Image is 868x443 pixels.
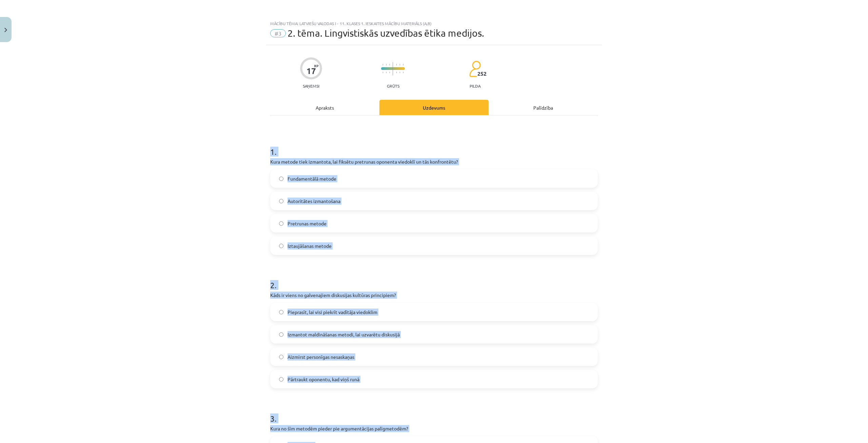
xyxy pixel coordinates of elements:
[314,64,318,68] span: XP
[288,242,332,250] span: Iztaujāšanas metode
[288,353,354,361] span: Aizmirst personīgas nesaskaņas
[279,244,283,248] input: Iztaujāšanas metode
[470,84,480,88] p: pilda
[270,269,598,290] h1: 2 .
[389,72,390,73] img: icon-short-line-57e1e144782c952c97e751825c79c345078a6d821885a25fce030b3d8c18986b.svg
[489,100,598,115] div: Palīdzība
[386,64,387,66] img: icon-short-line-57e1e144782c952c97e751825c79c345078a6d821885a25fce030b3d8c18986b.svg
[270,21,598,26] div: Mācību tēma: Latviešu valodas i - 11. klases 1. ieskaites mācību materiāls (a,b)
[270,100,379,115] div: Apraksts
[279,199,283,203] input: Autoritātes izmantošana
[270,135,598,156] h1: 1 .
[403,64,403,66] img: icon-short-line-57e1e144782c952c97e751825c79c345078a6d821885a25fce030b3d8c18986b.svg
[279,332,283,337] input: Izmantot maldināšanas metodi, lai uzvarētu diskusijā
[307,66,316,76] div: 17
[288,376,359,383] span: Pārtraukt oponentu, kad viņš runā
[279,355,283,359] input: Aizmirst personīgas nesaskaņas
[403,72,403,73] img: icon-short-line-57e1e144782c952c97e751825c79c345078a6d821885a25fce030b3d8c18986b.svg
[279,310,283,314] input: Pieprasīt, lai visi piekrīt vadītāja viedoklim
[270,29,286,37] span: #3
[396,72,397,73] img: icon-short-line-57e1e144782c952c97e751825c79c345078a6d821885a25fce030b3d8c18986b.svg
[270,158,598,165] p: Kura metode tiek izmantota, lai fiksētu pretrunas oponenta viedoklī un tās konfrontētu?
[300,84,322,88] p: Saņemsi
[288,175,336,182] span: Fundamentālā metode
[288,331,400,338] span: Izmantot maldināšanas metodi, lai uzvarētu diskusijā
[270,292,598,299] p: Kāds ir viens no galvenajiem diskusijas kultūras principiem?
[382,64,383,66] img: icon-short-line-57e1e144782c952c97e751825c79c345078a6d821885a25fce030b3d8c18986b.svg
[469,60,481,77] img: students-c634bb4e5e11cddfef0936a35e636f08e4e9abd3cc4e673bd6f9a4125e45ecb1.svg
[382,72,383,73] img: icon-short-line-57e1e144782c952c97e751825c79c345078a6d821885a25fce030b3d8c18986b.svg
[288,309,377,316] span: Pieprasīt, lai visi piekrīt vadītāja viedoklim
[288,27,484,39] span: 2. tēma. Lingvistiskās uzvedības ētika medijos.
[279,221,283,226] input: Pretrunas metode
[288,220,327,227] span: Pretrunas metode
[387,84,399,88] p: Grūts
[379,100,489,115] div: Uzdevums
[389,64,390,66] img: icon-short-line-57e1e144782c952c97e751825c79c345078a6d821885a25fce030b3d8c18986b.svg
[279,177,283,181] input: Fundamentālā metode
[386,72,387,73] img: icon-short-line-57e1e144782c952c97e751825c79c345078a6d821885a25fce030b3d8c18986b.svg
[270,425,598,432] p: Kura no šīm metodēm pieder pie argumentācijas palīgmetodēm?
[4,28,7,32] img: icon-close-lesson-0947bae3869378f0d4975bcd49f059093ad1ed9edebbc8119c70593378902aed.svg
[288,198,340,205] span: Autoritātes izmantošana
[270,402,598,423] h1: 3 .
[477,71,487,77] span: 252
[399,72,400,73] img: icon-short-line-57e1e144782c952c97e751825c79c345078a6d821885a25fce030b3d8c18986b.svg
[396,64,397,66] img: icon-short-line-57e1e144782c952c97e751825c79c345078a6d821885a25fce030b3d8c18986b.svg
[393,62,393,75] img: icon-long-line-d9ea69661e0d244f92f715978eff75569469978d946b2353a9bb055b3ed8787d.svg
[279,377,283,382] input: Pārtraukt oponentu, kad viņš runā
[399,64,400,66] img: icon-short-line-57e1e144782c952c97e751825c79c345078a6d821885a25fce030b3d8c18986b.svg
